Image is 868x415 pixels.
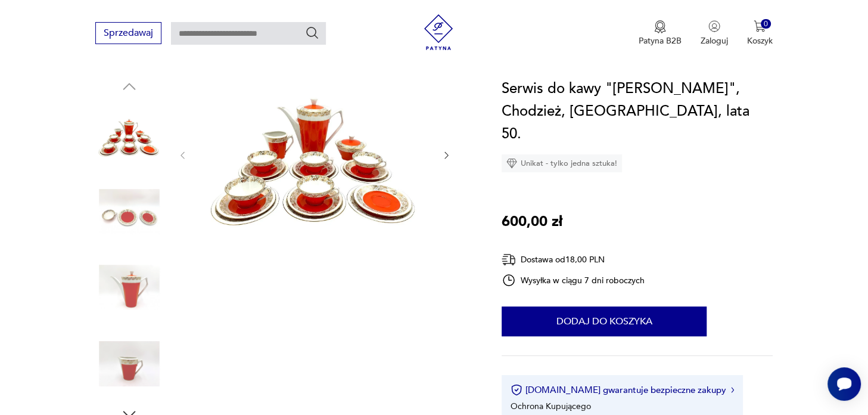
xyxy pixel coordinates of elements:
iframe: Smartsupp widget button [827,367,861,401]
img: Ikona medalu [654,20,666,33]
div: Wysyłka w ciągu 7 dni roboczych [502,273,645,287]
img: Zdjęcie produktu Serwis do kawy "Elżbieta", Chodzież, Polska, lata 50. [200,78,430,231]
p: Koszyk [747,35,773,47]
img: Ikona diamentu [506,158,517,169]
button: Zaloguj [701,20,728,47]
li: Ochrona Kupującego [511,401,591,412]
img: Ikona dostawy [502,252,516,267]
img: Patyna - sklep z meblami i dekoracjami vintage [421,14,456,50]
div: Dostawa od 18,00 PLN [502,252,645,267]
button: Szukaj [305,26,319,40]
p: Patyna B2B [639,35,682,47]
h1: Serwis do kawy "[PERSON_NAME]", Chodzież, [GEOGRAPHIC_DATA], lata 50. [502,78,773,145]
img: Zdjęcie produktu Serwis do kawy "Elżbieta", Chodzież, Polska, lata 50. [95,330,163,398]
button: Dodaj do koszyka [502,306,707,336]
img: Zdjęcie produktu Serwis do kawy "Elżbieta", Chodzież, Polska, lata 50. [95,101,163,169]
img: Ikona strzałki w prawo [731,387,735,393]
img: Ikona certyfikatu [511,384,522,396]
button: [DOMAIN_NAME] gwarantuje bezpieczne zakupy [511,384,734,396]
a: Ikona medaluPatyna B2B [639,20,682,47]
button: Patyna B2B [639,20,682,47]
button: Sprzedawaj [95,22,161,44]
div: 0 [761,19,771,29]
img: Ikona koszyka [754,20,766,32]
button: 0Koszyk [747,20,773,47]
p: 600,00 zł [502,210,562,233]
p: Zaloguj [701,35,728,47]
img: Zdjęcie produktu Serwis do kawy "Elżbieta", Chodzież, Polska, lata 50. [95,178,163,246]
img: Zdjęcie produktu Serwis do kawy "Elżbieta", Chodzież, Polska, lata 50. [95,253,163,321]
div: Unikat - tylko jedna sztuka! [502,154,622,172]
a: Sprzedawaj [95,30,161,38]
img: Ikonka użytkownika [708,20,720,32]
